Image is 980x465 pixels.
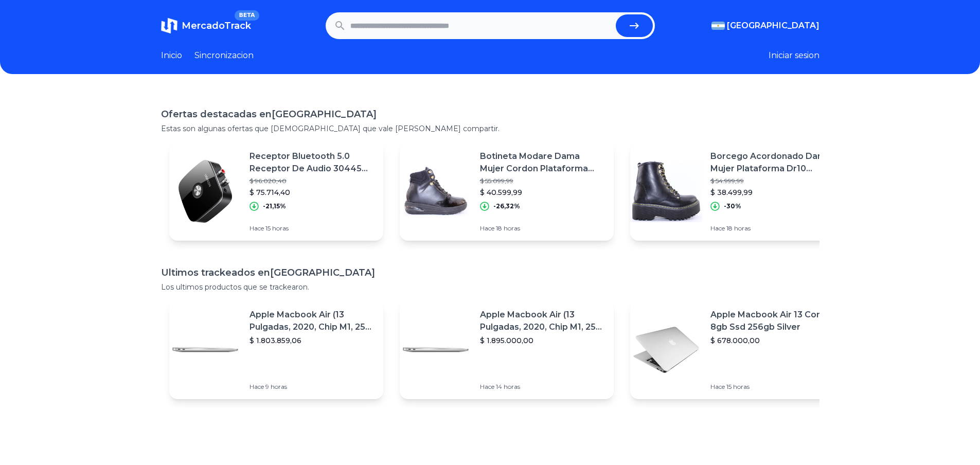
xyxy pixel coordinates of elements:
p: $ 1.803.859,06 [250,335,375,346]
a: Sincronizacion [194,49,254,62]
p: Apple Macbook Air 13 Core I5 8gb Ssd 256gb Silver [710,309,836,333]
span: MercadoTrack [182,20,251,31]
button: [GEOGRAPHIC_DATA] [711,20,819,32]
a: Inicio [161,49,182,62]
a: Featured imageApple Macbook Air 13 Core I5 8gb Ssd 256gb Silver$ 678.000,00Hace 15 horas [630,300,844,399]
p: -21,15% [263,202,286,210]
p: Borcego Acordonado Dama Mujer Plataforma Dr10 Cshoes [710,150,836,175]
img: Featured image [169,155,241,227]
p: Hace 18 horas [710,224,836,233]
p: $ 678.000,00 [710,335,836,346]
a: MercadoTrackBETA [161,17,251,34]
a: Featured imageApple Macbook Air (13 Pulgadas, 2020, Chip M1, 256 Gb De Ssd, 8 Gb De Ram) - Plata$... [400,300,614,399]
p: $ 1.895.000,00 [480,335,605,346]
p: Hace 15 horas [250,224,375,233]
p: $ 75.714,40 [250,187,375,198]
p: -26,32% [493,202,520,210]
p: Hace 15 horas [710,383,836,391]
a: Featured imageBotineta Modare Dama Mujer Cordon Plataforma 7070.102 Czapa$ 55.099,99$ 40.599,99-2... [400,142,614,241]
p: $ 54.999,99 [710,177,836,185]
a: Featured imageApple Macbook Air (13 Pulgadas, 2020, Chip M1, 256 Gb De Ssd, 8 Gb De Ram) - Plata$... [169,300,383,399]
img: Featured image [169,314,241,386]
img: MercadoTrack [161,17,177,34]
p: Hace 9 horas [250,383,375,391]
p: $ 96.020,40 [250,177,375,185]
p: Apple Macbook Air (13 Pulgadas, 2020, Chip M1, 256 Gb De Ssd, 8 Gb De Ram) - Plata [480,309,605,333]
p: $ 38.499,99 [710,187,836,198]
img: Featured image [400,314,472,386]
p: $ 55.099,99 [480,177,605,185]
p: Hace 18 horas [480,224,605,233]
p: $ 40.599,99 [480,187,605,198]
span: BETA [235,10,259,21]
a: Featured imageBorcego Acordonado Dama Mujer Plataforma Dr10 Cshoes$ 54.999,99$ 38.499,99-30%Hace ... [630,142,844,241]
p: Apple Macbook Air (13 Pulgadas, 2020, Chip M1, 256 Gb De Ssd, 8 Gb De Ram) - Plata [250,309,375,333]
p: Estas son algunas ofertas que [DEMOGRAPHIC_DATA] que vale [PERSON_NAME] compartir. [161,123,819,134]
img: Featured image [630,314,702,386]
span: [GEOGRAPHIC_DATA] [727,20,819,32]
img: Featured image [630,155,702,227]
a: Featured imageReceptor Bluetooth 5.0 Receptor De Audio 30445 Ugreen$ 96.020,40$ 75.714,40-21,15%H... [169,142,383,241]
button: Iniciar sesion [769,49,819,62]
p: Botineta Modare Dama Mujer Cordon Plataforma 7070.102 Czapa [480,150,605,175]
h1: Ofertas destacadas en [GEOGRAPHIC_DATA] [161,107,819,121]
p: Receptor Bluetooth 5.0 Receptor De Audio 30445 Ugreen [250,150,375,175]
h1: Ultimos trackeados en [GEOGRAPHIC_DATA] [161,265,819,280]
img: Argentina [711,22,725,30]
p: -30% [724,202,741,210]
p: Los ultimos productos que se trackearon. [161,282,819,292]
img: Featured image [400,155,472,227]
p: Hace 14 horas [480,383,605,391]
